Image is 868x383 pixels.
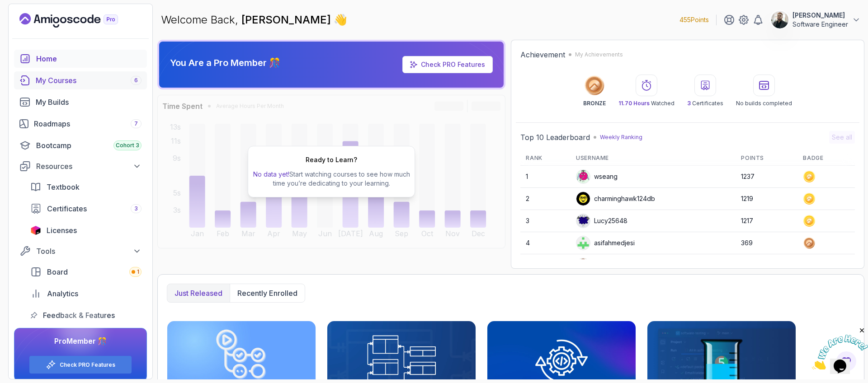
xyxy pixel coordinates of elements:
[34,118,142,129] div: Roadmaps
[812,327,868,369] iframe: chat widget
[736,232,797,254] td: 369
[161,13,347,27] p: Welcome Back,
[116,142,139,149] span: Cohort 3
[47,288,78,299] span: Analytics
[14,71,147,89] a: courses
[241,13,334,26] span: [PERSON_NAME]
[687,100,723,107] p: Certificates
[576,258,590,272] img: default monster avatar
[60,361,115,369] a: Check PRO Features
[230,284,305,302] button: Recently enrolled
[137,268,139,276] span: 1
[576,192,590,206] img: user profile image
[797,151,855,166] th: Badge
[571,151,736,166] th: Username
[576,236,590,250] img: user profile image
[14,136,147,154] a: bootcamp
[793,11,848,20] p: [PERSON_NAME]
[520,210,571,232] td: 3
[25,306,147,324] a: feedback
[29,355,132,374] button: Check PRO Features
[520,188,571,210] td: 2
[576,258,633,272] div: Sabrina0704
[736,166,797,188] td: 1237
[47,225,77,236] span: Licenses
[576,169,618,184] div: wseang
[170,56,280,69] p: You Are a Pro Member 🎊
[736,151,797,166] th: Points
[421,61,485,68] a: Check PRO Features
[14,243,147,259] button: Tools
[736,254,797,276] td: 355
[36,75,142,86] div: My Courses
[520,254,571,276] td: 5
[736,100,792,107] p: No builds completed
[575,51,623,58] p: My Achievements
[14,93,147,111] a: builds
[600,134,642,141] p: Weekly Ranking
[134,120,138,127] span: 7
[14,115,147,133] a: roadmaps
[47,182,80,192] span: Textbook
[334,12,348,27] span: 👋
[253,170,289,178] span: No data yet!
[14,158,147,174] button: Resources
[134,205,138,212] span: 3
[520,151,571,166] th: Rank
[43,310,115,321] span: Feedback & Features
[576,191,655,206] div: charminghawk124db
[736,210,797,232] td: 1217
[576,214,590,228] img: default monster avatar
[306,155,357,164] h2: Ready to Learn?
[618,100,675,107] p: Watched
[25,285,147,303] a: analytics
[583,100,606,107] p: BRONZE
[25,200,147,218] a: certificates
[679,15,709,24] p: 455 Points
[47,203,87,214] span: Certificates
[175,288,222,299] p: Just released
[36,161,142,172] div: Resources
[576,170,590,183] img: default monster avatar
[47,266,68,277] span: Board
[576,214,627,228] div: Lucy25648
[618,100,650,107] span: 11.70 Hours
[30,226,41,235] img: jetbrains icon
[402,56,493,73] a: Check PRO Features
[25,221,147,239] a: licenses
[237,288,297,299] p: Recently enrolled
[576,236,635,250] div: asifahmedjesi
[771,11,861,29] button: user profile image[PERSON_NAME]Software Engineer
[520,232,571,254] td: 4
[36,97,142,107] div: My Builds
[687,100,691,107] span: 3
[520,132,590,143] h2: Top 10 Leaderboard
[14,50,147,68] a: home
[167,284,230,302] button: Just released
[520,166,571,188] td: 1
[134,77,138,84] span: 6
[736,188,797,210] td: 1219
[793,20,848,29] p: Software Engineer
[36,246,142,257] div: Tools
[252,170,411,188] p: Start watching courses to see how much time you’re dedicating to your learning.
[829,131,855,144] button: See all
[36,140,142,151] div: Bootcamp
[25,178,147,196] a: textbook
[19,13,139,28] a: Landing page
[25,263,147,281] a: board
[36,53,142,64] div: Home
[520,49,565,60] h2: Achievement
[771,11,788,28] img: user profile image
